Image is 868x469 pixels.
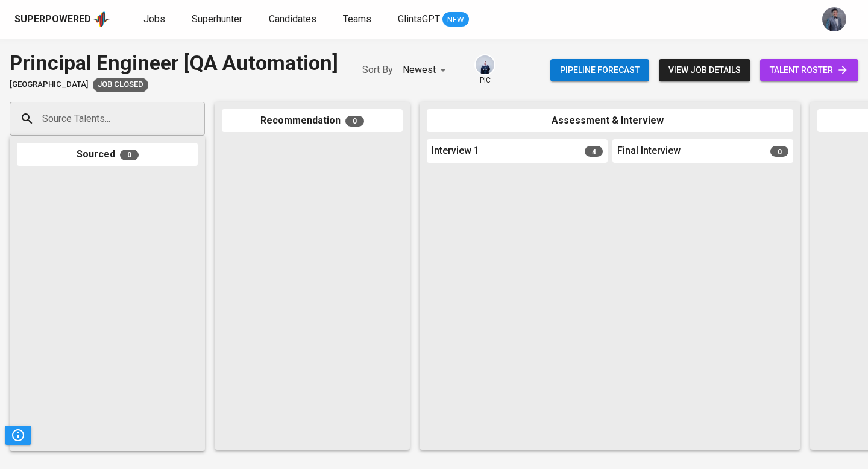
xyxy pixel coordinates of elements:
[659,59,750,81] button: view job details
[432,144,479,158] span: Interview 1
[403,63,436,77] p: Newest
[403,59,450,81] div: Newest
[222,109,403,133] div: Recommendation
[474,54,495,86] div: pic
[822,7,846,31] img: jhon@glints.com
[143,13,165,25] span: Jobs
[5,426,31,445] button: Pipeline Triggers
[343,13,371,25] span: Teams
[17,143,198,166] div: Sourced
[10,79,88,90] span: [GEOGRAPHIC_DATA]
[585,146,603,157] span: 4
[770,63,849,78] span: talent roster
[143,12,168,27] a: Jobs
[398,12,469,27] a: GlintsGPT NEW
[668,63,741,78] span: view job details
[93,79,148,90] span: Job Closed
[476,55,494,74] img: annisa@glints.com
[14,13,91,27] div: Superpowered
[192,12,245,27] a: Superhunter
[760,59,858,81] a: talent roster
[770,146,788,157] span: 0
[93,10,110,28] img: app logo
[120,150,139,160] span: 0
[617,144,681,158] span: Final Interview
[398,13,440,25] span: GlintsGPT
[345,116,364,127] span: 0
[343,12,374,27] a: Teams
[362,63,393,77] p: Sort By
[10,48,338,78] div: Principal Engineer [QA Automation]
[192,13,242,25] span: Superhunter
[442,14,469,26] span: NEW
[550,59,649,81] button: Pipeline forecast
[93,78,148,92] div: Job already placed by Glints
[198,118,201,120] button: Open
[14,10,110,28] a: Superpoweredapp logo
[427,109,793,133] div: Assessment & Interview
[269,13,316,25] span: Candidates
[269,12,319,27] a: Candidates
[560,63,640,78] span: Pipeline forecast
